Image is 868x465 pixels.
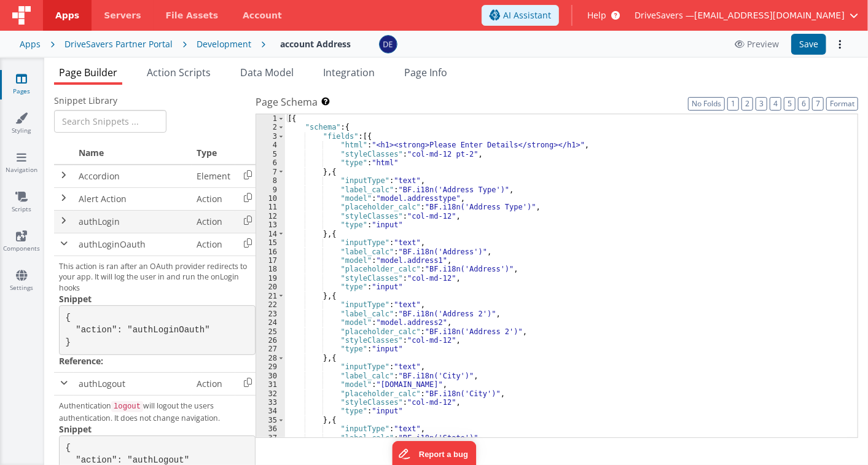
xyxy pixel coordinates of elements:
[256,212,285,221] div: 12
[59,293,92,305] strong: Snippet
[111,401,143,412] code: logout
[256,194,285,203] div: 10
[694,9,845,21] span: [EMAIL_ADDRESS][DOMAIN_NAME]
[256,300,285,309] div: 22
[323,66,375,79] span: Integration
[74,187,192,210] td: Alert Action
[770,97,781,111] button: 4
[256,424,285,433] div: 36
[74,210,192,233] td: authLogin
[587,9,606,21] span: Help
[192,165,235,188] td: Element
[256,389,285,398] div: 32
[59,66,117,79] span: Page Builder
[192,210,235,233] td: Action
[74,165,192,188] td: Accordion
[240,66,294,79] span: Data Model
[380,36,397,53] img: c1374c675423fc74691aaade354d0b4b
[503,9,551,21] span: AI Assistant
[688,97,725,111] button: No Folds
[59,261,256,293] p: This action is ran after an OAuth provider redirects to your app. It will log the user in and run...
[256,150,285,158] div: 5
[404,66,447,79] span: Page Info
[20,38,41,50] div: Apps
[104,9,141,21] span: Servers
[812,97,824,111] button: 7
[79,147,104,158] span: Name
[166,9,219,21] span: File Assets
[74,373,192,396] td: authLogout
[256,186,285,194] div: 9
[256,380,285,389] div: 31
[256,416,285,424] div: 35
[256,158,285,167] div: 6
[727,97,739,111] button: 1
[59,401,256,423] p: Authentication will logout the users authentication. It does not change navigation.
[256,238,285,247] div: 15
[192,187,235,210] td: Action
[59,305,256,355] pre: { "action": "authLoginOauth" }
[55,9,79,21] span: Apps
[54,110,166,133] input: Search Snippets ...
[256,256,285,265] div: 17
[256,354,285,362] div: 28
[256,434,285,442] div: 37
[256,176,285,185] div: 8
[256,114,285,123] div: 1
[192,373,235,396] td: Action
[59,355,103,367] strong: Reference:
[256,318,285,327] div: 24
[54,95,117,107] span: Snippet Library
[59,423,92,435] strong: Snippet
[635,9,858,21] button: DriveSavers — [EMAIL_ADDRESS][DOMAIN_NAME]
[727,34,786,54] button: Preview
[256,407,285,415] div: 34
[256,292,285,300] div: 21
[256,123,285,131] div: 2
[280,39,351,49] h4: account Address
[147,66,211,79] span: Action Scripts
[784,97,796,111] button: 5
[197,38,251,50] div: Development
[256,345,285,353] div: 27
[197,147,217,158] span: Type
[65,38,173,50] div: DriveSavers Partner Portal
[256,132,285,141] div: 3
[256,221,285,229] div: 13
[256,336,285,345] div: 26
[741,97,753,111] button: 2
[256,372,285,380] div: 30
[256,265,285,273] div: 18
[826,97,858,111] button: Format
[256,362,285,371] div: 29
[74,233,192,256] td: authLoginOauth
[256,283,285,291] div: 20
[256,203,285,211] div: 11
[635,9,694,21] span: DriveSavers —
[256,168,285,176] div: 7
[256,141,285,149] div: 4
[256,248,285,256] div: 16
[798,97,810,111] button: 6
[256,95,318,109] span: Page Schema
[256,327,285,336] div: 25
[756,97,767,111] button: 3
[192,233,235,256] td: Action
[256,230,285,238] div: 14
[791,34,826,55] button: Save
[482,5,559,26] button: AI Assistant
[256,274,285,283] div: 19
[256,310,285,318] div: 23
[831,36,848,53] button: Options
[256,398,285,407] div: 33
